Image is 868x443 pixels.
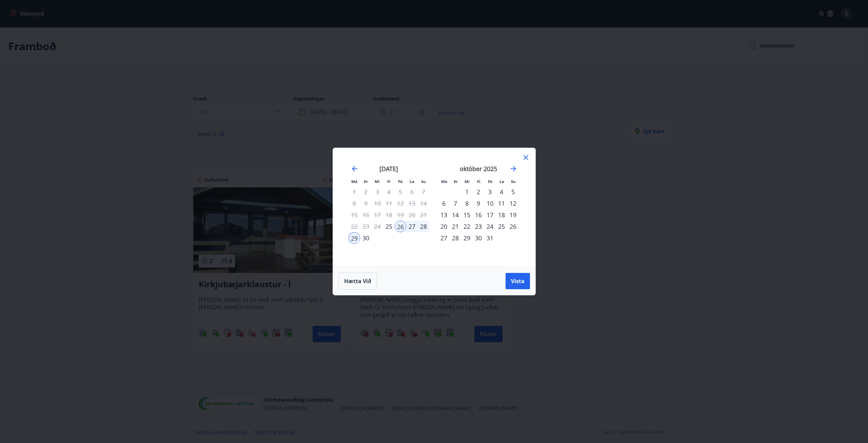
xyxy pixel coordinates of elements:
[496,186,507,198] td: Choose laugardagur, 4. október 2025 as your check-in date. It’s available.
[461,186,473,198] td: Choose miðvikudagur, 1. október 2025 as your check-in date. It’s available.
[484,221,496,232] div: 24
[418,186,429,198] td: Not available. sunnudagur, 7. september 2025
[364,179,368,184] small: Þr
[450,209,461,221] div: 14
[351,165,359,173] div: Move backward to switch to the previous month.
[372,209,383,221] td: Not available. miðvikudagur, 17. september 2025
[438,221,450,232] td: Choose mánudagur, 20. október 2025 as your check-in date. It’s available.
[484,198,496,209] div: 10
[507,186,519,198] td: Choose sunnudagur, 5. október 2025 as your check-in date. It’s available.
[484,232,496,244] td: Choose föstudagur, 31. október 2025 as your check-in date. It’s available.
[349,232,360,244] div: 29
[461,198,473,209] div: 8
[395,221,406,232] td: Selected as start date. föstudagur, 26. september 2025
[461,232,473,244] td: Choose miðvikudagur, 29. október 2025 as your check-in date. It’s available.
[344,277,371,285] span: Hætta við
[496,209,507,221] td: Choose laugardagur, 18. október 2025 as your check-in date. It’s available.
[511,277,525,285] span: Vista
[473,209,484,221] div: 16
[461,232,473,244] div: 29
[484,198,496,209] td: Choose föstudagur, 10. október 2025 as your check-in date. It’s available.
[349,209,360,221] td: Not available. mánudagur, 15. september 2025
[360,232,372,244] div: 30
[484,209,496,221] td: Choose föstudagur, 17. október 2025 as your check-in date. It’s available.
[496,221,507,232] div: 25
[473,198,484,209] td: Choose fimmtudagur, 9. október 2025 as your check-in date. It’s available.
[383,221,395,232] div: 25
[349,198,360,209] td: Not available. mánudagur, 8. september 2025
[450,209,461,221] td: Choose þriðjudagur, 14. október 2025 as your check-in date. It’s available.
[509,165,517,173] div: Move forward to switch to the next month.
[383,221,395,232] td: Choose fimmtudagur, 25. september 2025 as your check-in date. It’s available.
[375,179,380,184] small: Mi
[438,209,450,221] td: Choose mánudagur, 13. október 2025 as your check-in date. It’s available.
[418,209,429,221] td: Not available. sunnudagur, 21. september 2025
[450,198,461,209] td: Choose þriðjudagur, 7. október 2025 as your check-in date. It’s available.
[507,221,519,232] div: 26
[496,186,507,198] div: 4
[360,198,372,209] td: Not available. þriðjudagur, 9. september 2025
[360,186,372,198] td: Not available. þriðjudagur, 2. september 2025
[349,232,360,244] td: Selected as end date. mánudagur, 29. september 2025
[506,273,530,289] button: Vista
[406,209,418,221] td: Not available. laugardagur, 20. september 2025
[383,209,395,221] td: Not available. fimmtudagur, 18. september 2025
[484,209,496,221] div: 17
[438,221,450,232] div: 20
[341,156,527,259] div: Calendar
[438,198,450,209] td: Choose mánudagur, 6. október 2025 as your check-in date. It’s available.
[438,232,450,244] td: Choose mánudagur, 27. október 2025 as your check-in date. It’s available.
[507,186,519,198] div: 5
[488,179,492,184] small: Fö
[450,221,461,232] div: 21
[372,221,383,232] td: Not available. miðvikudagur, 24. september 2025
[473,186,484,198] td: Choose fimmtudagur, 2. október 2025 as your check-in date. It’s available.
[349,186,360,198] td: Not available. mánudagur, 1. september 2025
[360,209,372,221] td: Not available. þriðjudagur, 16. september 2025
[473,232,484,244] td: Choose fimmtudagur, 30. október 2025 as your check-in date. It’s available.
[496,209,507,221] div: 18
[351,179,357,184] small: Má
[406,221,418,232] td: Selected. laugardagur, 27. september 2025
[496,198,507,209] td: Choose laugardagur, 11. október 2025 as your check-in date. It’s available.
[461,186,473,198] div: 1
[349,221,360,232] td: Not available. mánudagur, 22. september 2025
[477,179,480,184] small: Fi
[473,198,484,209] div: 9
[418,221,429,232] div: 28
[461,209,473,221] div: 15
[441,179,447,184] small: Má
[461,198,473,209] td: Choose miðvikudagur, 8. október 2025 as your check-in date. It’s available.
[507,198,519,209] td: Choose sunnudagur, 12. október 2025 as your check-in date. It’s available.
[473,186,484,198] div: 2
[450,232,461,244] td: Choose þriðjudagur, 28. október 2025 as your check-in date. It’s available.
[484,232,496,244] div: 31
[395,209,406,221] td: Not available. föstudagur, 19. september 2025
[473,232,484,244] div: 30
[338,273,377,290] button: Hætta við
[438,198,450,209] div: 6
[372,186,383,198] td: Not available. miðvikudagur, 3. september 2025
[473,209,484,221] td: Choose fimmtudagur, 16. október 2025 as your check-in date. It’s available.
[398,179,402,184] small: Fö
[421,179,426,184] small: Su
[461,209,473,221] td: Choose miðvikudagur, 15. október 2025 as your check-in date. It’s available.
[360,232,372,244] td: Choose þriðjudagur, 30. september 2025 as your check-in date. It’s available.
[496,198,507,209] div: 11
[406,221,418,232] div: 27
[438,232,450,244] div: 27
[395,221,406,232] div: 26
[507,221,519,232] td: Choose sunnudagur, 26. október 2025 as your check-in date. It’s available.
[379,165,398,173] strong: [DATE]
[507,198,519,209] div: 12
[406,186,418,198] td: Not available. laugardagur, 6. september 2025
[410,179,414,184] small: La
[461,221,473,232] td: Choose miðvikudagur, 22. október 2025 as your check-in date. It’s available.
[473,221,484,232] div: 23
[465,179,470,184] small: Mi
[395,186,406,198] td: Not available. föstudagur, 5. september 2025
[450,232,461,244] div: 28
[450,198,461,209] div: 7
[484,186,496,198] td: Choose föstudagur, 3. október 2025 as your check-in date. It’s available.
[395,198,406,209] td: Not available. föstudagur, 12. september 2025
